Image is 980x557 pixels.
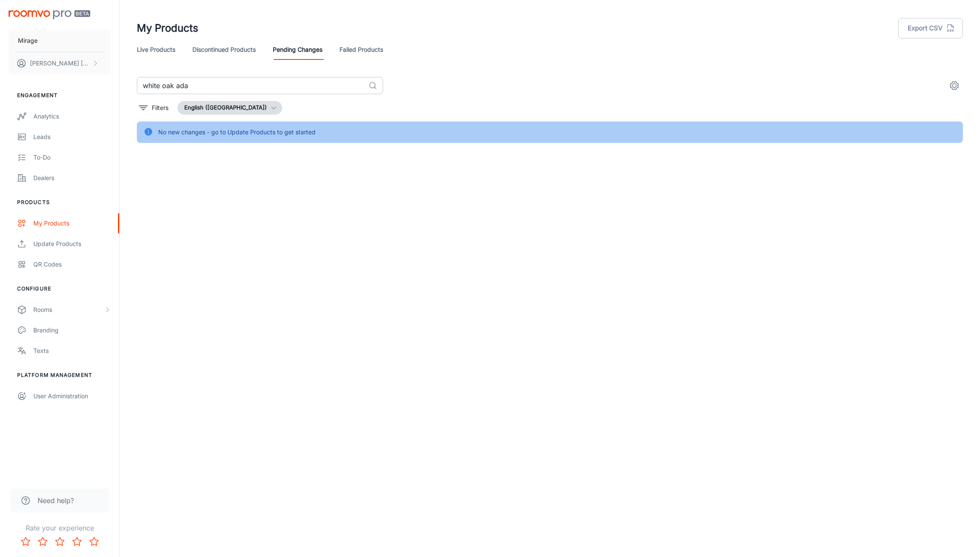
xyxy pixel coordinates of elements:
p: Filters [152,103,168,113]
div: Analytics [33,112,111,121]
button: [PERSON_NAME] [PERSON_NAME] [9,52,111,74]
div: Dealers [33,173,111,183]
img: Roomvo PRO Beta [9,10,90,19]
button: Mirage [9,30,111,52]
div: Leads [33,132,111,142]
button: English ([GEOGRAPHIC_DATA]) [177,101,282,115]
button: settings [946,77,963,94]
p: Mirage [18,36,38,45]
h1: My Products [137,21,198,36]
a: Live Products [137,39,175,60]
button: filter [137,101,171,115]
div: To-do [33,153,111,162]
button: Export CSV [898,18,963,39]
p: [PERSON_NAME] [PERSON_NAME] [30,59,90,68]
a: Discontinued Products [192,39,256,60]
a: Pending Changes [273,39,322,60]
div: No new changes - go to Update Products to get started [158,124,316,140]
a: Failed Products [339,39,383,60]
input: Search [137,77,365,94]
